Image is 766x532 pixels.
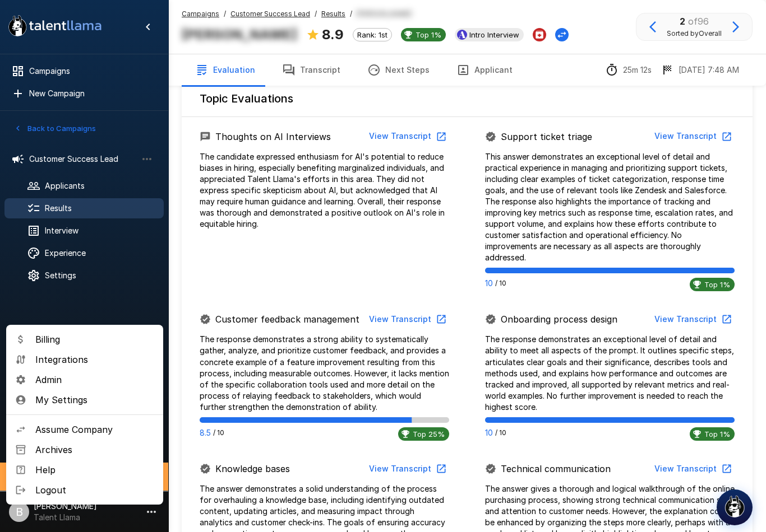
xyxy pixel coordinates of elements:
[35,353,154,366] span: Integrations
[35,423,154,436] span: Assume Company
[35,483,154,497] span: Logout
[35,333,154,346] span: Billing
[35,393,154,407] span: My Settings
[35,373,154,386] span: Admin
[35,463,154,477] span: Help
[35,443,154,456] span: Archives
